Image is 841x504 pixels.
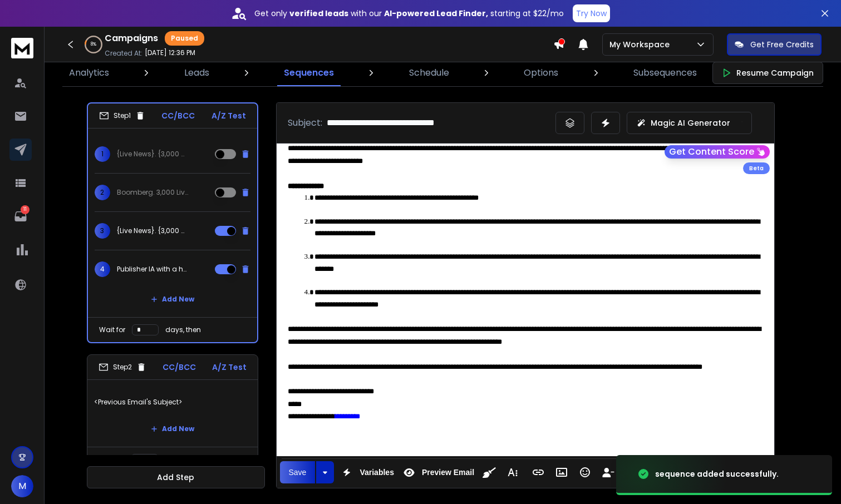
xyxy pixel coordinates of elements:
button: Save [280,461,316,483]
button: Magic AI Generator [627,112,752,134]
p: A/Z Test [212,362,247,373]
li: Step2CC/BCCA/Z Test<Previous Email's Subject>Add NewWait fordays, then [87,354,258,472]
p: Sequences [284,66,334,80]
a: Analytics [62,60,116,86]
p: Wait for [99,455,125,464]
p: days, then [165,325,201,334]
p: 11 [21,205,29,214]
p: CC/BCC [161,110,195,121]
p: Try Now [576,8,607,19]
span: 4 [95,261,110,277]
span: 1 [95,146,110,162]
button: Get Content Score [665,145,770,159]
p: Wait for [99,325,125,334]
li: Step1CC/BCCA/Z Test1{Live News}. {3,000 Articles Monthly|3,000 Articles Every Month|3,000 Article... [87,102,258,343]
button: M [11,475,33,497]
p: Get only with our starting at $22/mo [254,8,564,19]
p: {Live News}. {3,000 Articles Monthly|3,000 Articles Every Month|3,000 Articles Each Month}. [117,226,188,235]
button: Variables [336,461,396,483]
a: Subsequences [627,60,704,86]
p: Publisher IA with a human behind [117,265,188,274]
p: Subsequences [633,66,697,80]
p: Subject: [288,116,322,130]
p: A/Z Test [212,110,246,121]
div: Step 1 [99,111,145,121]
button: Try Now [573,4,610,22]
p: CC/BCC [163,362,196,373]
strong: AI-powered Lead Finder, [384,8,488,19]
div: Paused [165,31,204,46]
button: Resume Campaign [712,62,823,84]
div: Step 2 [99,362,146,372]
p: Magic AI Generator [651,117,730,129]
button: Add New [142,418,203,440]
a: Schedule [402,60,456,86]
p: My Workspace [609,39,674,50]
div: sequence added successfully. [655,468,779,480]
p: Schedule [409,66,449,80]
h1: Campaigns [105,32,158,45]
p: Boomberg. 3,000 Live News. Monthly. [117,188,188,197]
a: 11 [9,205,32,228]
span: 2 [95,185,110,200]
p: {Live News}. {3,000 Articles Monthly|3,000 Articles Every Month|3,000 Articles Each Month}. [117,150,188,159]
p: Created At: [105,49,142,58]
p: <Previous Email's Subject> [94,387,251,418]
p: [DATE] 12:36 PM [145,48,195,57]
p: Get Free Credits [750,39,814,50]
strong: verified leads [289,8,348,19]
button: Add New [142,288,203,310]
p: 8 % [91,41,96,48]
button: Add Step [87,466,265,488]
img: logo [11,38,33,58]
div: Beta [743,162,770,174]
span: Preview Email [420,468,476,477]
a: Sequences [277,60,341,86]
button: Get Free Credits [727,33,822,56]
a: Leads [178,60,216,86]
button: Preview Email [399,461,476,483]
p: Leads [184,66,209,80]
p: days, then [165,455,200,464]
span: 3 [95,223,110,239]
p: Options [524,66,558,80]
a: Options [517,60,565,86]
span: Variables [357,468,396,477]
p: Analytics [69,66,109,80]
